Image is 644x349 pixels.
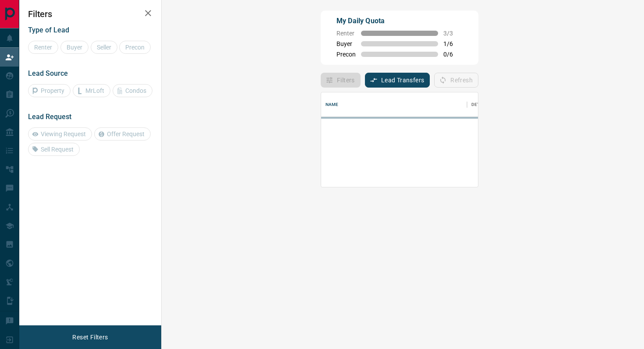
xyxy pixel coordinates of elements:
[336,16,463,26] p: My Daily Quota
[443,51,463,58] span: 0 / 6
[28,26,69,34] span: Type of Lead
[28,113,71,121] span: Lead Request
[28,9,152,19] h2: Filters
[321,92,467,117] div: Name
[443,30,463,37] span: 3 / 3
[28,69,68,78] span: Lead Source
[326,92,339,117] div: Name
[336,30,356,37] span: Renter
[365,73,430,88] button: Lead Transfers
[336,51,356,58] span: Precon
[336,40,356,47] span: Buyer
[443,40,463,47] span: 1 / 6
[67,330,113,345] button: Reset Filters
